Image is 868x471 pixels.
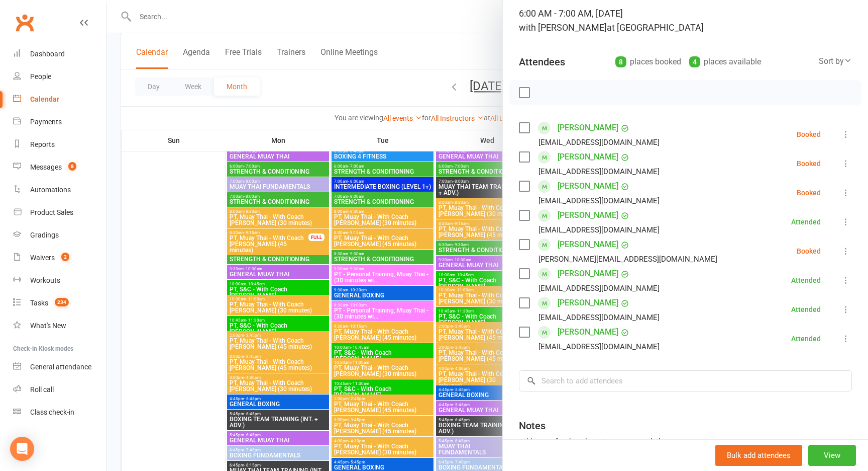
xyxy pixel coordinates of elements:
a: Tasks 234 [13,292,106,315]
div: Attendees [519,55,565,69]
a: General attendance kiosk mode [13,356,106,378]
a: Payments [13,111,106,133]
div: [EMAIL_ADDRESS][DOMAIN_NAME] [538,340,660,353]
a: People [13,65,106,88]
a: What's New [13,315,106,337]
a: [PERSON_NAME] [558,178,618,194]
a: [PERSON_NAME] [558,237,618,253]
div: 6:00 AM - 7:00 AM, [DATE] [519,7,852,35]
div: Messages [30,163,62,171]
div: Workouts [30,276,60,284]
div: places booked [615,55,681,69]
div: 4 [689,56,700,67]
div: Automations [30,186,71,194]
a: [PERSON_NAME] [558,295,618,311]
span: 8 [68,162,76,171]
a: Clubworx [12,10,37,35]
div: Roll call [30,385,54,394]
div: Tasks [30,299,48,307]
div: Payments [30,118,62,126]
div: Attended [791,218,821,225]
a: Messages 8 [13,156,106,179]
div: Calendar [30,95,59,103]
div: [EMAIL_ADDRESS][DOMAIN_NAME] [538,223,660,237]
div: [EMAIL_ADDRESS][DOMAIN_NAME] [538,311,660,324]
div: Dashboard [30,50,65,58]
a: Gradings [13,224,106,247]
div: What's New [30,322,66,330]
a: [PERSON_NAME] [558,149,618,165]
div: Add notes for this class / appointment below [519,436,852,448]
input: Search to add attendees [519,370,852,391]
span: with [PERSON_NAME] [519,22,607,33]
div: 8 [615,56,626,67]
div: [EMAIL_ADDRESS][DOMAIN_NAME] [538,282,660,295]
div: Attended [791,335,821,342]
a: [PERSON_NAME] [558,266,618,282]
div: Booked [797,131,821,138]
a: Class kiosk mode [13,401,106,424]
div: Waivers [30,254,55,262]
div: Attended [791,277,821,284]
div: [EMAIL_ADDRESS][DOMAIN_NAME] [538,194,660,207]
a: Waivers 2 [13,247,106,269]
div: [EMAIL_ADDRESS][DOMAIN_NAME] [538,136,660,149]
div: People [30,72,51,81]
span: 2 [61,253,69,261]
div: [EMAIL_ADDRESS][DOMAIN_NAME] [538,165,660,178]
a: Calendar [13,88,106,111]
span: 234 [55,298,69,306]
a: [PERSON_NAME] [558,207,618,223]
div: Open Intercom Messenger [10,437,34,461]
div: Product Sales [30,208,73,216]
a: [PERSON_NAME] [558,324,618,340]
div: General attendance [30,363,91,371]
div: Booked [797,189,821,196]
div: Booked [797,248,821,255]
a: [PERSON_NAME] [558,120,618,136]
div: Gradings [30,231,59,239]
a: Automations [13,179,106,201]
div: Attended [791,306,821,313]
button: Bulk add attendees [715,445,802,466]
button: View [808,445,856,466]
div: Booked [797,160,821,167]
div: Sort by [819,55,852,68]
span: at [GEOGRAPHIC_DATA] [607,22,704,33]
a: Reports [13,133,106,156]
div: Class check-in [30,408,74,416]
div: Notes [519,419,546,433]
a: Roll call [13,378,106,401]
div: Reports [30,140,55,148]
a: Dashboard [13,43,106,65]
div: [PERSON_NAME][EMAIL_ADDRESS][DOMAIN_NAME] [538,253,717,266]
a: Product Sales [13,201,106,224]
div: places available [689,55,761,69]
a: Workouts [13,269,106,292]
